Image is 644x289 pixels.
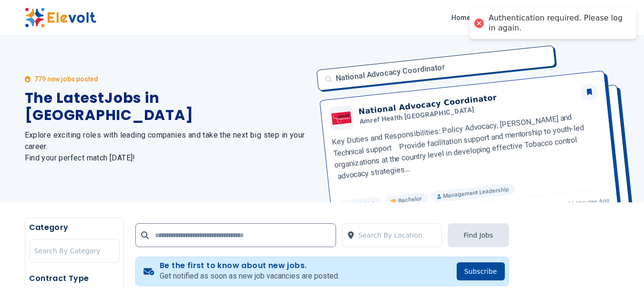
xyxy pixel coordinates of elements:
[448,223,509,247] button: Find Jobs
[25,90,311,124] h1: The Latest Jobs in [GEOGRAPHIC_DATA]
[29,273,120,284] h5: Contract Type
[34,74,98,84] p: 779 new jobs posted
[489,13,627,33] div: Authentication required. Please log in again.
[160,270,339,282] p: Get notified as soon as new job vacancies are posted.
[457,262,505,280] button: Subscribe
[25,130,311,164] h2: Explore exciting roles with leading companies and take the next big step in your career. Find you...
[25,8,96,28] img: Elevolt
[160,261,339,270] h4: Be the first to know about new jobs.
[448,10,474,25] a: Home
[29,222,120,233] h5: Category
